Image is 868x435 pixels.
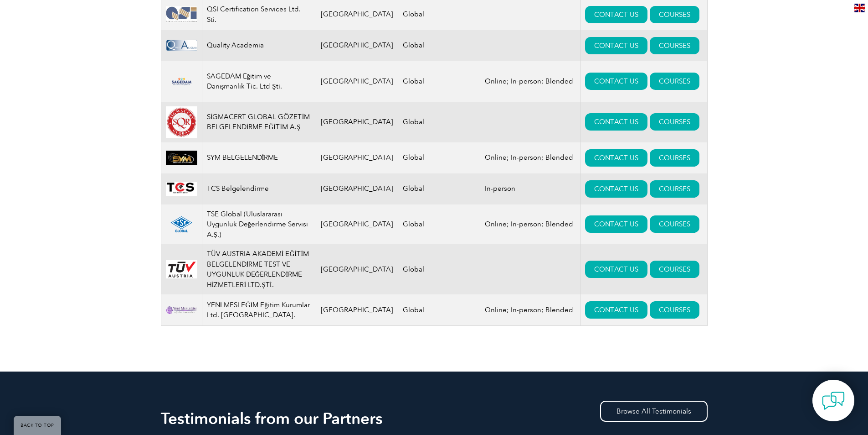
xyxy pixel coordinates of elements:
td: YENİ MESLEĞİM Eğitim Kurumlar Ltd. [GEOGRAPHIC_DATA]. [202,294,316,326]
img: 613cfb79-3206-ef11-9f89-6045bde6fda5-logo.png [166,216,197,233]
td: Global [398,30,480,61]
a: CONTACT US [585,73,647,90]
a: COURSES [650,149,699,167]
td: Online; In-person; Blended [480,294,580,326]
td: TÜV AUSTRIA AKADEMİ EĞİTİM BELGELENDİRME TEST VE UYGUNLUK DEĞERLENDİRME HİZMETLERİ LTD.ŞTİ. [202,244,316,294]
img: 63e782e8-969b-ea11-a812-000d3a79722d%20-logo.jpg [166,182,197,196]
a: COURSES [650,73,699,90]
a: COURSES [650,180,699,198]
td: Global [398,61,480,102]
img: 332d7e0c-38db-ea11-a813-000d3a79722d-logo.png [166,40,197,52]
a: CONTACT US [585,180,647,198]
img: 96bcf279-912b-ec11-b6e6-002248183798-logo.jpg [166,106,197,138]
td: Online; In-person; Blended [480,142,580,173]
img: 6cd35cc7-366f-eb11-a812-002248153038-logo.png [166,260,197,278]
td: [GEOGRAPHIC_DATA] [316,294,398,326]
td: [GEOGRAPHIC_DATA] [316,30,398,61]
td: Online; In-person; Blended [480,204,580,245]
td: TSE Global (Uluslararası Uygunluk Değerlendirme Servisi A.Ş.) [202,204,316,245]
td: Quality Academia [202,30,316,61]
td: [GEOGRAPHIC_DATA] [316,244,398,294]
img: 57225024-9ac7-ef11-a72f-000d3ad148a4-logo.png [166,301,197,319]
a: CONTACT US [585,6,647,23]
td: Global [398,173,480,204]
td: [GEOGRAPHIC_DATA] [316,142,398,173]
img: ba54cc5a-3a2b-ee11-9966-000d3ae1a86f-logo.jpg [166,151,197,165]
a: COURSES [650,215,699,233]
a: COURSES [650,301,699,319]
a: CONTACT US [585,215,647,233]
td: [GEOGRAPHIC_DATA] [316,102,398,142]
a: CONTACT US [585,37,647,54]
a: COURSES [650,6,699,23]
a: CONTACT US [585,113,647,131]
a: CONTACT US [585,149,647,167]
td: SAGEDAM Eğitim ve Danışmanlık Tic. Ltd Şti. [202,61,316,102]
td: In-person [480,173,580,204]
a: BACK TO TOP [14,416,61,435]
td: [GEOGRAPHIC_DATA] [316,204,398,245]
a: Browse All Testimonials [600,401,708,422]
td: Global [398,102,480,142]
td: [GEOGRAPHIC_DATA] [316,173,398,204]
td: SYM BELGELENDİRME [202,142,316,173]
img: contact-chat.png [822,389,845,412]
a: COURSES [650,37,699,54]
td: Global [398,142,480,173]
img: 82fc6c71-8733-ed11-9db1-00224817fa54-logo.png [166,66,197,97]
td: [GEOGRAPHIC_DATA] [316,61,398,102]
a: COURSES [650,261,699,278]
a: CONTACT US [585,301,647,319]
img: en [854,4,865,12]
img: d621cc73-b749-ea11-a812-000d3a7940d5-logo.jpg [166,6,197,23]
td: TCS Belgelendirme [202,173,316,204]
td: SİGMACERT GLOBAL GÖZETİM BELGELENDİRME EĞİTİM A.Ş [202,102,316,142]
td: Global [398,204,480,245]
a: COURSES [650,113,699,131]
h2: Testimonials from our Partners [161,411,708,426]
a: CONTACT US [585,261,647,278]
td: Global [398,244,480,294]
td: Online; In-person; Blended [480,61,580,102]
td: Global [398,294,480,326]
